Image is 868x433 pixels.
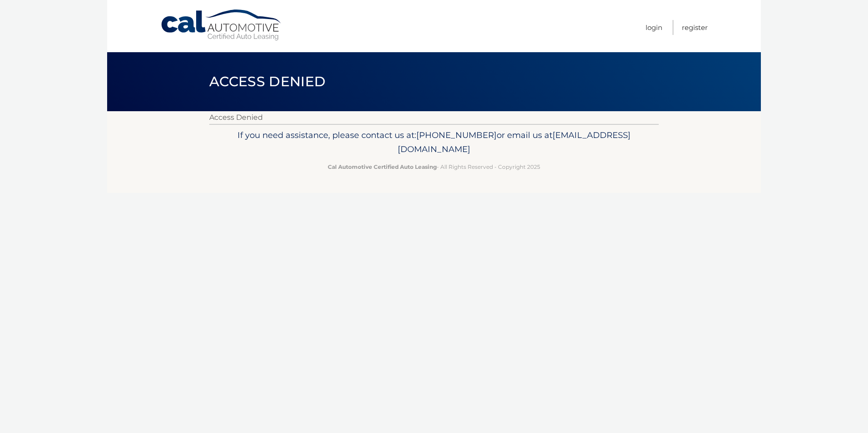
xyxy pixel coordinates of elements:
[646,20,662,35] a: Login
[416,130,497,140] span: [PHONE_NUMBER]
[209,73,325,90] span: Access Denied
[209,111,659,124] p: Access Denied
[328,163,437,170] strong: Cal Automotive Certified Auto Leasing
[682,20,708,35] a: Register
[215,162,653,172] p: - All Rights Reserved - Copyright 2025
[215,128,653,157] p: If you need assistance, please contact us at: or email us at
[160,9,283,41] a: Cal Automotive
